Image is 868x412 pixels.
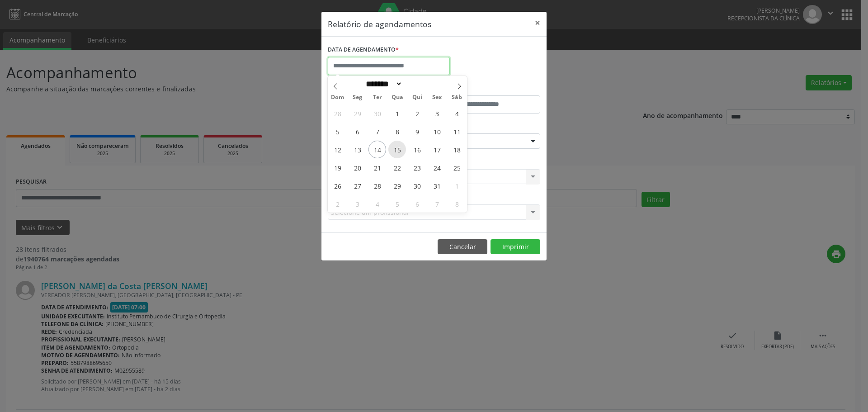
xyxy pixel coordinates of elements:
span: Dom [328,95,348,100]
span: Ter [368,95,387,100]
span: Outubro 3, 2025 [428,104,446,122]
button: Close [528,12,547,34]
span: Outubro 29, 2025 [388,177,406,194]
span: Sáb [447,95,467,100]
span: Setembro 30, 2025 [368,104,386,122]
label: DATA DE AGENDAMENTO [328,43,399,57]
span: Outubro 14, 2025 [368,141,386,158]
span: Outubro 13, 2025 [349,141,366,158]
span: Outubro 9, 2025 [408,123,426,140]
span: Novembro 6, 2025 [408,195,426,213]
span: Outubro 30, 2025 [408,177,426,194]
span: Outubro 25, 2025 [448,159,466,176]
button: Imprimir [491,239,540,255]
span: Qua [387,95,407,100]
span: Outubro 24, 2025 [428,159,446,176]
span: Qui [407,95,427,100]
span: Outubro 6, 2025 [349,123,366,140]
button: Cancelar [438,239,487,255]
span: Outubro 4, 2025 [448,104,466,122]
span: Outubro 26, 2025 [329,177,346,194]
span: Outubro 16, 2025 [408,141,426,158]
span: Setembro 28, 2025 [329,104,346,122]
span: Outubro 19, 2025 [329,159,346,176]
span: Outubro 12, 2025 [329,141,346,158]
span: Novembro 7, 2025 [428,195,446,213]
span: Outubro 28, 2025 [368,177,386,194]
span: Outubro 2, 2025 [408,104,426,122]
span: Setembro 29, 2025 [349,104,366,122]
span: Outubro 8, 2025 [388,123,406,140]
span: Novembro 4, 2025 [368,195,386,213]
span: Outubro 5, 2025 [329,123,346,140]
span: Outubro 15, 2025 [388,141,406,158]
span: Sex [427,95,447,100]
h5: Relatório de agendamentos [328,18,431,30]
span: Outubro 7, 2025 [368,123,386,140]
span: Novembro 5, 2025 [388,195,406,213]
span: Novembro 3, 2025 [349,195,366,213]
span: Outubro 10, 2025 [428,123,446,140]
span: Outubro 22, 2025 [388,159,406,176]
span: Outubro 17, 2025 [428,141,446,158]
span: Outubro 1, 2025 [388,104,406,122]
input: Year [402,79,432,89]
span: Outubro 23, 2025 [408,159,426,176]
select: Month [363,79,402,89]
span: Outubro 11, 2025 [448,123,466,140]
span: Outubro 21, 2025 [368,159,386,176]
span: Novembro 2, 2025 [329,195,346,213]
span: Outubro 27, 2025 [349,177,366,194]
label: ATÉ [436,81,540,95]
span: Novembro 8, 2025 [448,195,466,213]
span: Outubro 31, 2025 [428,177,446,194]
span: Outubro 20, 2025 [349,159,366,176]
span: Outubro 18, 2025 [448,141,466,158]
span: Seg [348,95,368,100]
span: Novembro 1, 2025 [448,177,466,194]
